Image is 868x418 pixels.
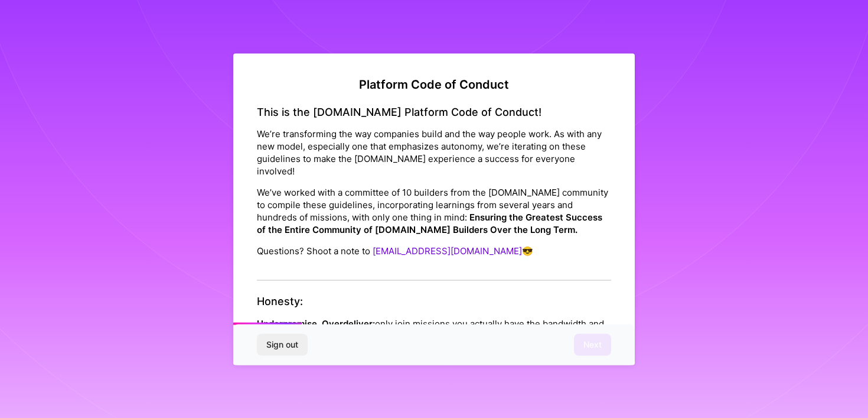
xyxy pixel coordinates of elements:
[257,295,611,308] h4: Honesty:
[257,317,611,354] p: only join missions you actually have the bandwidth and are qualified for. This might mean turning...
[257,334,308,355] button: Sign out
[257,317,375,329] strong: Underpromise, Overdeliver:
[257,212,602,235] strong: Ensuring the Greatest Success of the Entire Community of [DOMAIN_NAME] Builders Over the Long Term.
[257,105,611,118] h4: This is the [DOMAIN_NAME] Platform Code of Conduct!
[373,245,522,257] a: [EMAIL_ADDRESS][DOMAIN_NAME]
[257,245,611,257] p: Questions? Shoot a note to 😎
[257,77,611,91] h2: Platform Code of Conduct
[257,128,611,177] p: We’re transforming the way companies build and the way people work. As with any new model, especi...
[266,339,298,351] span: Sign out
[257,186,611,236] p: We’ve worked with a committee of 10 builders from the [DOMAIN_NAME] community to compile these gu...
